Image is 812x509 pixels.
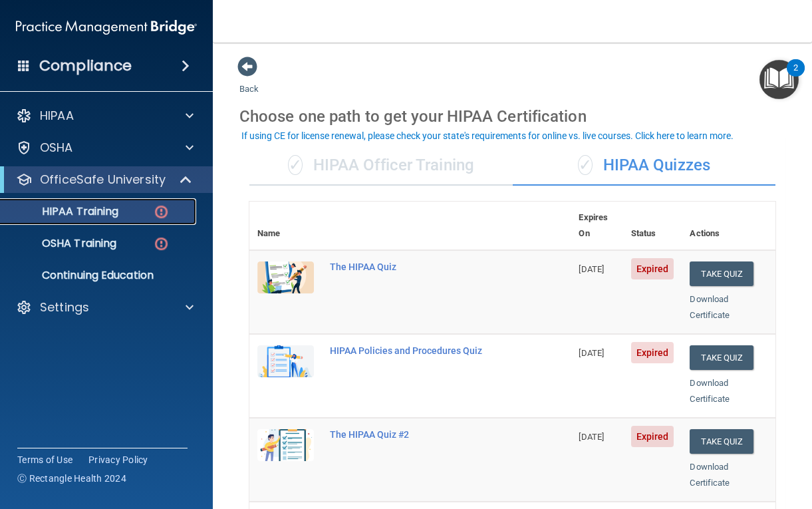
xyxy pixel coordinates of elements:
[690,345,753,370] button: Take Quiz
[88,453,148,466] a: Privacy Policy
[16,14,197,41] img: PMB logo
[239,129,736,142] button: If using CE for license renewal, please check your state's requirements for online vs. live cours...
[690,378,730,404] a: Download Certificate
[793,68,798,85] div: 2
[40,140,73,156] p: OSHA
[241,131,734,140] div: If using CE for license renewal, please check your state's requirements for online vs. live cours...
[9,205,118,218] p: HIPAA Training
[579,348,604,358] span: [DATE]
[579,264,604,274] span: [DATE]
[631,342,674,363] span: Expired
[631,258,674,279] span: Expired
[571,202,622,250] th: Expires On
[682,202,775,250] th: Actions
[690,429,753,454] button: Take Quiz
[513,146,776,186] div: HIPAA Quizzes
[249,202,322,250] th: Name
[40,172,166,188] p: OfficeSafe University
[623,202,682,250] th: Status
[16,108,194,124] a: HIPAA
[579,432,604,442] span: [DATE]
[9,237,116,250] p: OSHA Training
[690,462,730,488] a: Download Certificate
[690,294,730,320] a: Download Certificate
[17,472,126,485] span: Ⓒ Rectangle Health 2024
[40,108,74,124] p: HIPAA
[330,429,504,440] div: The HIPAA Quiz #2
[330,345,504,356] div: HIPAA Policies and Procedures Quiz
[39,57,132,75] h4: Compliance
[40,299,89,315] p: Settings
[153,236,170,252] img: danger-circle.6113f641.png
[759,60,799,99] button: Open Resource Center, 2 new notifications
[288,155,303,175] span: ✓
[16,299,194,315] a: Settings
[578,155,593,175] span: ✓
[153,204,170,220] img: danger-circle.6113f641.png
[330,261,504,272] div: The HIPAA Quiz
[690,261,753,286] button: Take Quiz
[239,97,785,136] div: Choose one path to get your HIPAA Certification
[9,269,190,282] p: Continuing Education
[631,426,674,447] span: Expired
[16,140,194,156] a: OSHA
[17,453,72,466] a: Terms of Use
[239,68,259,94] a: Back
[249,146,513,186] div: HIPAA Officer Training
[16,172,193,188] a: OfficeSafe University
